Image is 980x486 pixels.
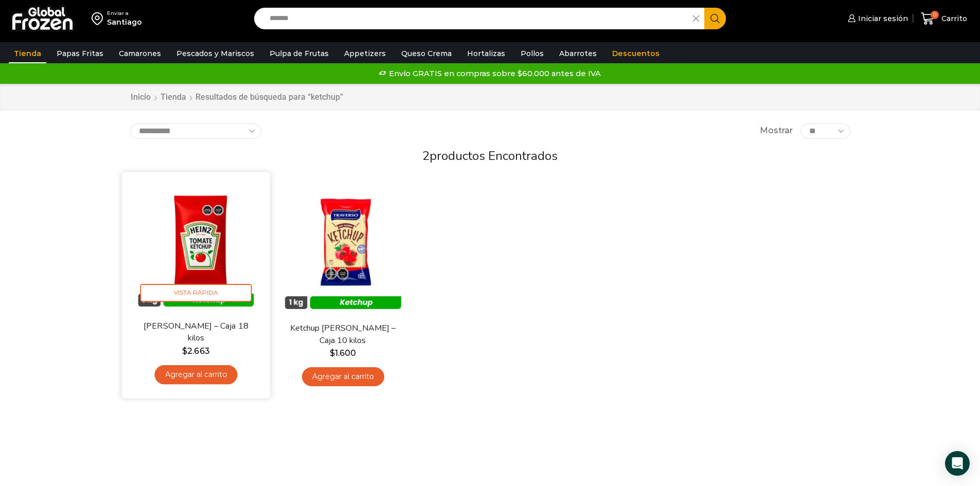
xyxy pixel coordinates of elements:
[130,92,343,103] nav: Breadcrumb
[845,8,908,29] a: Iniciar sesión
[9,44,46,63] a: Tienda
[939,13,967,24] span: Carrito
[283,322,402,346] a: Ketchup [PERSON_NAME] – Caja 10 kilos
[92,10,107,27] img: address-field-icon.svg
[330,348,335,358] span: $
[114,44,166,63] a: Camarones
[195,92,343,102] h1: Resultados de búsqueda para “ketchup”
[760,125,793,137] span: Mostrar
[945,451,970,476] div: Open Intercom Messenger
[856,13,908,24] span: Iniciar sesión
[931,11,939,19] span: 0
[302,367,384,386] a: Agregar al carrito: “Ketchup Traverso - Caja 10 kilos”
[264,44,334,63] a: Pulpa de Frutas
[339,44,391,63] a: Appetizers
[422,148,430,164] span: 2
[396,44,457,63] a: Queso Crema
[51,44,109,63] a: Papas Fritas
[330,348,356,358] bdi: 1.600
[182,346,187,356] span: $
[107,17,142,27] div: Santiago
[554,44,602,63] a: Abarrotes
[515,44,549,63] a: Pollos
[130,123,261,139] select: Pedido de la tienda
[182,346,209,356] bdi: 2.663
[171,44,259,63] a: Pescados y Mariscos
[430,148,558,164] span: productos encontrados
[154,365,237,384] a: Agregar al carrito: “Ketchup Heinz - Caja 18 kilos”
[130,92,151,103] a: Inicio
[918,7,970,31] a: 0 Carrito
[607,44,665,63] a: Descuentos
[140,284,252,302] span: Vista Rápida
[462,44,510,63] a: Hortalizas
[107,10,142,17] div: Enviar a
[160,92,187,103] a: Tienda
[136,320,255,345] a: [PERSON_NAME] – Caja 18 kilos
[704,8,726,29] button: Search button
